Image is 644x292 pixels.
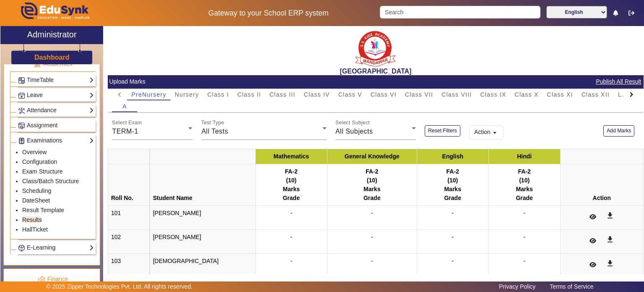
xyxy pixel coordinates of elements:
button: Add Marks [603,125,635,137]
button: Publish All Result [595,76,642,87]
span: Assignment [27,122,57,129]
span: - [371,210,373,216]
span: Class IV [304,92,330,97]
th: FA-2 [417,164,488,205]
div: Grade [420,194,486,203]
img: b9104f0a-387a-4379-b368-ffa933cda262 [355,28,397,67]
a: Results [22,216,42,223]
p: © 2025 Zipper Technologies Pvt. Ltd. All rights reserved. [47,282,193,291]
a: DateSheet [22,197,50,204]
a: Dashboard [34,53,70,62]
input: Search [380,6,540,18]
a: Assignment [18,121,94,130]
img: academic.png [34,61,41,68]
mat-card-header: Upload Marks [108,75,644,89]
img: Assignments.png [18,123,25,129]
span: Class II [237,92,261,97]
span: - [452,234,454,240]
div: Grade [259,194,324,203]
span: Class I [208,92,229,97]
a: HallTicket [22,226,48,233]
span: - [290,258,292,264]
mat-label: Test Type [201,120,224,126]
td: 102 [108,229,150,253]
mat-icon: arrow_drop_down [491,129,499,137]
a: Privacy Policy [495,281,540,292]
p: Finance [10,275,96,284]
button: Reset Filters [425,125,460,137]
th: Roll No. [108,164,150,205]
span: - [290,234,292,240]
span: Class V [338,92,362,97]
mat-icon: get_app [606,259,614,268]
a: Configuration [22,158,57,165]
button: Action [469,125,504,139]
span: Class X [515,92,539,97]
th: FA-2 [327,164,417,205]
span: PreNursery [131,92,166,97]
span: - [371,234,373,240]
a: Exam Structure [22,168,62,175]
span: A [122,103,127,109]
a: Administrator [0,26,103,44]
th: Student Name [150,164,255,205]
a: Overview [22,149,47,155]
a: Scheduling [22,187,51,194]
th: FA-2 [255,164,327,205]
span: TERM-1 [112,128,138,135]
th: English [417,149,488,164]
span: Class XII [582,92,610,97]
a: Result Template [22,207,64,213]
span: Class VII [405,92,433,97]
div: Marks [492,185,557,194]
div: Grade [330,194,414,203]
span: - [523,258,525,264]
div: Marks [420,185,486,194]
span: L.K.G. [618,92,638,97]
td: 103 [108,253,150,277]
mat-label: Select Exam [112,120,142,126]
h2: [GEOGRAPHIC_DATA] [108,67,644,75]
mat-label: Select Subject [335,120,370,126]
th: FA-2 [488,164,560,205]
h3: Dashboard [34,53,70,61]
span: Class IX [480,92,506,97]
span: All Tests [201,128,228,135]
span: All Subjects [335,128,373,135]
span: Class VIII [441,92,472,97]
h5: Gateway to your School ERP system [166,9,371,18]
th: Action [560,164,643,205]
span: Class XI [547,92,573,97]
span: Nursery [175,92,199,97]
div: (10) [330,176,414,185]
h2: Administrator [27,29,77,39]
td: 101 [108,205,150,229]
div: (10) [492,176,557,185]
th: General Knowledge [327,149,417,164]
th: Hindi [488,149,560,164]
mat-icon: get_app [606,211,614,220]
th: Mathematics [255,149,327,164]
div: (10) [259,176,324,185]
div: Marks [330,185,414,194]
td: [DEMOGRAPHIC_DATA] [150,253,255,277]
span: Class VI [371,92,397,97]
span: - [371,258,373,264]
div: Marks [259,185,324,194]
span: - [452,210,454,216]
td: [PERSON_NAME] [150,229,255,253]
div: (10) [420,176,486,185]
a: Class/Batch Structure [22,178,79,184]
span: - [523,234,525,240]
td: [PERSON_NAME] [150,205,255,229]
a: Terms of Service [545,281,597,292]
span: - [523,210,525,216]
div: Grade [492,194,557,203]
img: finance.png [38,276,45,283]
span: - [452,258,454,264]
span: - [290,210,292,216]
mat-icon: get_app [606,235,614,244]
span: Class III [270,92,296,97]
